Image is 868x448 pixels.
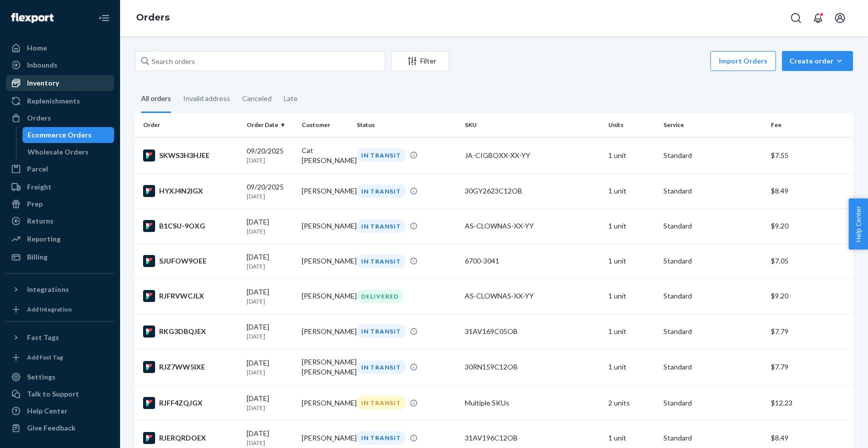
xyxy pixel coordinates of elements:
[27,60,58,70] div: Inbounds
[11,13,54,23] img: Flexport logo
[357,431,406,444] div: IN TRANSIT
[27,216,54,226] div: Returns
[6,213,114,229] a: Returns
[27,372,56,382] div: Settings
[247,217,294,235] div: [DATE]
[143,325,239,337] div: RKG3DBQJEX
[465,291,600,301] div: AS-CLOWNAS-XX-YY
[663,433,763,443] p: Standard
[357,396,406,409] div: IN TRANSIT
[136,12,170,23] a: Orders
[6,75,114,91] a: Inventory
[143,290,239,302] div: RJFRVWCJLX
[767,385,853,420] td: $12.23
[143,361,239,373] div: RJZ7WW5IXE
[247,393,294,412] div: [DATE]
[247,297,294,305] p: [DATE]
[663,221,763,231] p: Standard
[27,406,68,416] div: Help Center
[767,243,853,278] td: $7.05
[27,284,69,294] div: Integrations
[247,227,294,235] p: [DATE]
[604,385,659,420] td: 2 units
[6,386,114,402] a: Talk to Support
[6,231,114,247] a: Reporting
[247,262,294,270] p: [DATE]
[143,397,239,409] div: RJFF4ZQJGX
[27,389,79,399] div: Talk to Support
[27,353,63,361] div: Add Fast Tag
[27,234,61,244] div: Reporting
[242,85,272,111] div: Canceled
[789,56,845,66] div: Create order
[357,184,406,198] div: IN TRANSIT
[767,113,853,137] th: Fee
[284,85,298,111] div: Late
[247,252,294,270] div: [DATE]
[23,144,115,160] a: Wholesale Orders
[298,349,353,385] td: [PERSON_NAME] [PERSON_NAME]
[6,329,114,345] button: Fast Tags
[6,249,114,265] a: Billing
[767,208,853,243] td: $9.20
[6,179,114,195] a: Freight
[392,56,449,66] div: Filter
[465,326,600,336] div: 31AV169C05OB
[663,256,763,266] p: Standard
[23,127,115,143] a: Ecommerce Orders
[247,146,294,164] div: 09/20/2025
[27,332,59,342] div: Fast Tags
[27,199,43,209] div: Prep
[357,254,406,268] div: IN TRANSIT
[357,360,406,374] div: IN TRANSIT
[143,149,239,161] div: SKWS3H3HJEE
[302,120,349,129] div: Customer
[143,432,239,444] div: RJERQRDOEX
[298,385,353,420] td: [PERSON_NAME]
[247,438,294,447] p: [DATE]
[6,301,114,317] a: Add Integration
[27,113,51,123] div: Orders
[143,185,239,197] div: HYXJ4N2IGX
[6,93,114,109] a: Replenishments
[848,198,868,249] button: Help Center
[604,243,659,278] td: 1 unit
[357,289,403,303] div: DELIVERED
[357,148,406,162] div: IN TRANSIT
[298,243,353,278] td: [PERSON_NAME]
[465,256,600,266] div: 6700-3041
[465,433,600,443] div: 31AV196C12OB
[808,8,828,28] button: Open notifications
[663,186,763,196] p: Standard
[830,8,850,28] button: Open account menu
[298,278,353,313] td: [PERSON_NAME]
[461,385,604,420] td: Multiple SKUs
[767,137,853,173] td: $7.55
[143,220,239,232] div: B1CSU-9OXG
[247,368,294,376] p: [DATE]
[247,287,294,305] div: [DATE]
[353,113,460,137] th: Status
[659,113,767,137] th: Service
[135,113,243,137] th: Order
[710,51,776,71] button: Import Orders
[604,208,659,243] td: 1 unit
[767,314,853,349] td: $7.79
[27,423,76,433] div: Give Feedback
[94,8,114,28] button: Close Navigation
[247,403,294,412] p: [DATE]
[298,208,353,243] td: [PERSON_NAME]
[298,173,353,208] td: [PERSON_NAME]
[28,130,92,140] div: Ecommerce Orders
[28,147,89,157] div: Wholesale Orders
[663,150,763,160] p: Standard
[247,192,294,200] p: [DATE]
[298,137,353,173] td: Cat [PERSON_NAME]
[27,182,52,192] div: Freight
[6,281,114,297] button: Integrations
[27,43,47,53] div: Home
[243,113,298,137] th: Order Date
[27,78,59,88] div: Inventory
[141,85,171,113] div: All orders
[6,40,114,56] a: Home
